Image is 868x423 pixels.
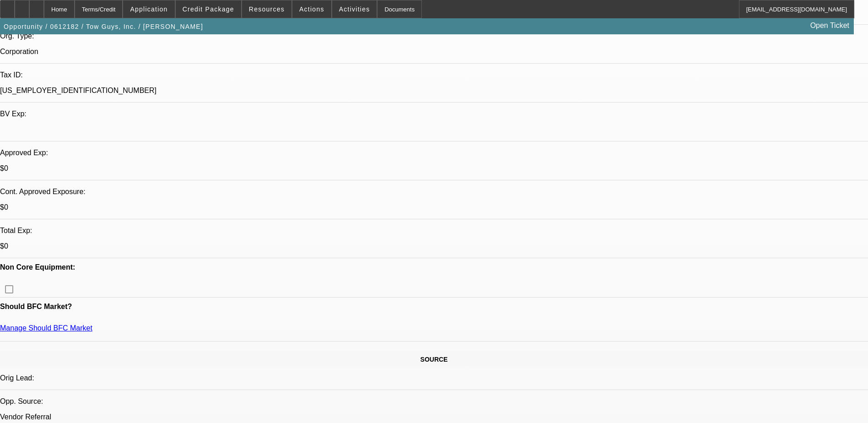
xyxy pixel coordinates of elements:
[123,0,174,18] button: Application
[242,0,291,18] button: Resources
[183,5,234,13] span: Credit Package
[299,5,324,13] span: Actions
[807,18,853,33] a: Open Ticket
[332,0,377,18] button: Activities
[4,23,203,30] span: Opportunity / 0612182 / Tow Guys, Inc. / [PERSON_NAME]
[176,0,241,18] button: Credit Package
[292,0,331,18] button: Actions
[130,5,167,13] span: Application
[421,356,448,363] span: SOURCE
[249,5,285,13] span: Resources
[339,5,370,13] span: Activities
